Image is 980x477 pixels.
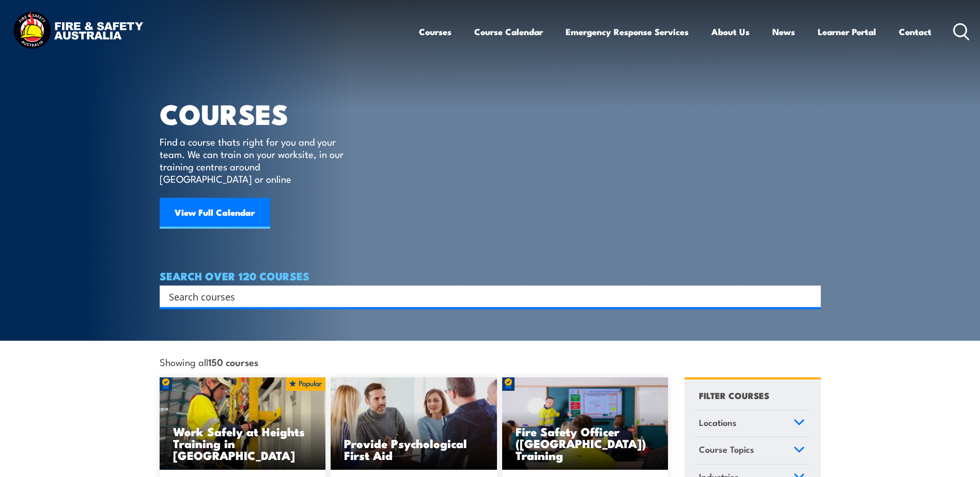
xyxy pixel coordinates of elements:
[474,18,543,45] a: Course Calendar
[160,356,258,367] span: Showing all
[699,388,769,402] h4: FILTER COURSES
[331,377,497,470] a: Provide Psychological First Aid
[694,410,810,437] a: Locations
[160,135,348,185] p: Find a course thats right for you and your team. We can train on your worksite, in our training c...
[899,18,931,45] a: Contact
[160,101,359,125] h1: COURSES
[160,270,821,281] h4: SEARCH OVER 120 COURSES
[331,377,497,470] img: Mental Health First Aid Training Course from Fire & Safety Australia
[699,416,737,430] span: Locations
[803,289,817,304] button: Search magnifier button
[160,198,270,229] a: View Full Calendar
[502,377,668,470] img: Fire Safety Advisor
[566,18,689,45] a: Emergency Response Services
[208,355,258,369] strong: 150 courses
[694,437,810,464] a: Course Topics
[772,18,795,45] a: News
[818,18,876,45] a: Learner Portal
[169,289,798,304] input: Search input
[516,425,655,461] h3: Fire Safety Officer ([GEOGRAPHIC_DATA]) Training
[344,437,484,461] h3: Provide Psychological First Aid
[160,377,326,470] a: Work Safely at Heights Training in [GEOGRAPHIC_DATA]
[711,18,750,45] a: About Us
[173,425,313,461] h3: Work Safely at Heights Training in [GEOGRAPHIC_DATA]
[699,442,754,456] span: Course Topics
[502,377,668,470] a: Fire Safety Officer ([GEOGRAPHIC_DATA]) Training
[171,289,800,304] form: Search form
[160,377,326,470] img: Work Safely at Heights Training (1)
[419,18,452,45] a: Courses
